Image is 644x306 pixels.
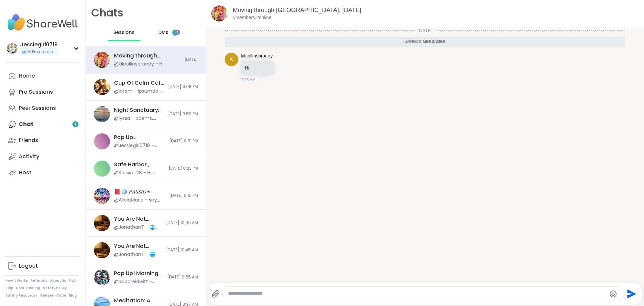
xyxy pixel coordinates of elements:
[91,5,123,20] h1: Chats
[7,43,17,54] img: Jessiegirl0719
[114,224,162,231] div: @JonathanT - 🌐 Just a quick note about tech: If you experienced any glitches, you’re not alone — ...
[5,293,38,298] a: Safety Resources
[114,106,164,114] div: Night Sanctuary: Sharing, Listening, Being Heard, [DATE]
[168,84,198,90] span: [DATE] 11:08 PM
[114,215,162,223] div: You Are Not Alone With This, [DATE]
[69,278,76,283] a: FAQ
[114,134,165,141] div: Pop Up BRandomness Last Call, [DATE]
[94,79,110,95] img: Cup Of Calm Cafe ☕️ , Sep 09
[623,286,638,301] button: Send
[167,274,198,280] span: [DATE] 9:55 AM
[113,29,135,36] span: Sessions
[211,5,227,21] img: Moving through Grief, Sep 09
[19,137,38,144] div: Friends
[166,220,198,226] span: [DATE] 10:46 AM
[5,286,13,291] a: Help
[5,278,28,283] a: How It Works
[245,64,270,71] p: Hi
[94,161,110,177] img: Safe Harbor , Sep 09
[114,270,163,277] div: Pop Up! Morning Session!, [DATE]
[228,291,606,297] textarea: Type your message
[175,30,180,35] iframe: Spotlight
[414,27,436,34] span: [DATE]
[114,188,165,195] div: 📕🪩 𝑃𝐴𝑆𝑆𝐼𝑂𝑁 𝑃𝐴𝑅𝑇𝑌💃🎶, [DATE]
[5,100,80,116] a: Peer Sessions
[5,165,80,181] a: Host
[241,53,273,59] a: kilcollinsbrandy
[20,41,58,48] div: Jessiegirl0719
[19,88,53,96] div: Pro Sessions
[158,29,168,36] span: DMs
[5,258,80,274] a: Logout
[114,52,180,59] div: Moving through [GEOGRAPHIC_DATA], [DATE]
[114,161,165,168] div: Safe Harbor , [DATE]
[19,169,32,176] div: Host
[114,79,164,87] div: Cup Of Calm Cafe ☕️ , [DATE]
[19,104,56,112] div: Peer Sessions
[94,242,110,258] img: You Are Not Alone With This, Sep 09
[31,278,47,283] a: Referrals
[166,247,198,253] span: [DATE] 10:45 AM
[169,193,198,199] span: [DATE] 6:15 PM
[5,11,80,34] img: ShareWell Nav Logo
[174,30,175,35] span: 1
[5,84,80,100] a: Pro Sessions
[94,133,110,149] img: Pop Up BRandomness Last Call, Sep 08
[114,297,164,304] div: Meditation: A Happy Place Getaway In Your Mind, [DATE]
[50,278,66,283] a: About Us
[169,138,198,144] span: [DATE] 8:51 PM
[233,7,361,13] a: Moving through [GEOGRAPHIC_DATA], [DATE]
[94,106,110,122] img: Night Sanctuary: Sharing, Listening, Being Heard, Sep 08
[5,68,80,84] a: Home
[229,55,233,64] span: k
[94,52,110,68] img: Moving through Grief, Sep 09
[5,148,80,165] a: Activity
[114,170,165,176] div: @Kassie_28 - Hi I need to talk to someone about family issues
[19,72,35,80] div: Home
[5,132,80,148] a: Friends
[241,77,256,83] span: 7:35 AM
[168,111,198,117] span: [DATE] 9:59 PM
[114,251,162,258] div: @JonathanT - 🌐 Just a quick note about tech: If you experienced any glitches, you’re not alone — ...
[94,215,110,231] img: You Are Not Alone With This, Sep 10
[114,61,163,68] div: @kilcollinsbrandy - Hi
[19,153,39,160] div: Activity
[19,262,38,270] div: Logout
[43,286,67,291] a: Safety Policy
[94,188,110,204] img: 📕🪩 𝑃𝐴𝑆𝑆𝐼𝑂𝑁 𝑃𝐴𝑅𝑇𝑌💃🎶, Sep 06
[114,88,164,95] div: @lorem - Ipsumdo s amet ☕️ consec adi elits d eiusm tempo inci utlab, etdolo magnaa, eni admin ve...
[40,293,66,298] a: Redeem Code
[114,197,165,204] div: @AliciaMarie - sny openings for allysa 200
[69,293,77,298] a: Blog
[225,37,625,47] div: Unread messages
[609,290,617,298] button: Emoji picker
[233,14,271,21] p: 5 members, 2 online
[114,278,163,285] div: @laurareidwitt - Love you all
[114,243,162,250] div: You Are Not Alone With This, [DATE]
[114,115,164,122] div: @lyssa - poems, songs, tears
[28,49,53,55] span: 6 Pro credits
[169,166,198,171] span: [DATE] 8:23 PM
[184,57,198,62] span: [DATE]
[94,269,110,286] img: Pop Up! Morning Session!, Sep 08
[114,142,165,149] div: @Jessiegirl0719 - [URL][DOMAIN_NAME]
[16,286,40,291] a: Host Training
